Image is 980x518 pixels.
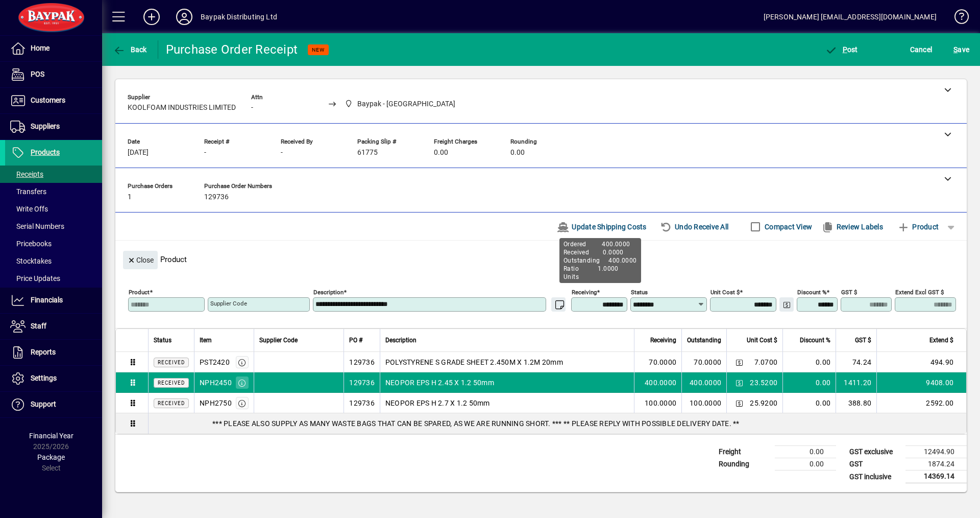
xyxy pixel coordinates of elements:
[844,458,905,470] td: GST
[732,355,746,369] button: Change Price Levels
[929,335,953,346] span: Extend $
[714,458,775,470] td: Rounding
[31,122,60,130] span: Suppliers
[825,45,858,54] span: ost
[910,41,933,58] span: Cancel
[782,372,836,393] td: 0.00
[129,289,150,296] mat-label: Product
[385,335,416,346] span: Description
[10,170,43,178] span: Receipts
[349,335,362,346] span: PO #
[434,149,448,157] span: 0.00
[681,372,726,393] td: 400.0000
[201,9,277,25] div: Baypak Distributing Ltd
[10,257,52,265] span: Stocktakes
[817,218,887,236] button: Review Labels
[158,380,185,386] span: Received
[31,374,57,382] span: Settings
[821,219,883,235] span: Review Labels
[344,352,380,372] td: 129736
[656,218,733,236] button: Undo Receive All
[31,322,46,330] span: Staff
[836,393,876,413] td: 388.80
[782,393,836,413] td: 0.00
[892,218,944,236] button: Product
[5,288,102,313] a: Financials
[836,372,876,393] td: 1411.20
[31,70,44,78] span: POS
[166,41,298,58] div: Purchase Order Receipt
[10,240,52,248] span: Pricebooks
[259,335,298,346] span: Supplier Code
[120,255,160,264] app-page-header-button: Close
[135,8,168,26] button: Add
[31,96,65,104] span: Customers
[843,45,847,54] span: P
[895,289,944,296] mat-label: Extend excl GST $
[710,289,740,296] mat-label: Unit Cost $
[102,40,158,59] app-page-header-button: Back
[779,297,794,312] button: Change Price Levels
[764,9,937,25] div: [PERSON_NAME] [EMAIL_ADDRESS][DOMAIN_NAME]
[650,335,676,346] span: Receiving
[380,372,634,393] td: NEOPOR EPS H 2.45 X 1.2 50mm
[844,446,905,458] td: GST exclusive
[559,238,641,283] div: Ordered 400.0000 Received 0.0000 Outstanding 400.0000 Ratio 1.0000 Units
[876,372,966,393] td: 9408.00
[5,314,102,339] a: Staff
[312,46,325,53] span: NEW
[822,40,861,59] button: Post
[750,398,777,408] span: 25.9200
[953,45,958,54] span: S
[123,251,158,269] button: Close
[947,2,967,35] a: Knowledge Base
[763,222,812,232] label: Compact View
[876,352,966,372] td: 494.90
[775,458,836,470] td: 0.00
[681,393,726,413] td: 100.0000
[149,418,966,429] div: *** PLEASE ALSO SUPPLY AS MANY WASTE BAGS THAT CAN BE SPARED, AS WE ARE RUNNING SHORT. *** ** PLE...
[31,148,60,156] span: Products
[5,270,102,287] a: Price Updates
[31,44,50,52] span: Home
[344,372,380,393] td: 129736
[5,235,102,252] a: Pricebooks
[115,241,967,272] div: Product
[553,218,651,236] button: Update Shipping Costs
[10,222,64,230] span: Serial Numbers
[342,98,460,110] span: Baypak - Onekawa
[5,62,102,87] a: POS
[10,205,48,213] span: Write Offs
[380,352,634,372] td: POLYSTYRENE S GRADE SHEET 2.450M X 1.2M 20mm
[855,335,871,346] span: GST $
[797,289,826,296] mat-label: Discount %
[5,36,102,61] a: Home
[158,401,185,406] span: Received
[5,166,102,183] a: Receipts
[357,99,455,109] span: Baypak - [GEOGRAPHIC_DATA]
[127,252,154,269] span: Close
[5,200,102,218] a: Write Offs
[775,446,836,458] td: 0.00
[631,289,648,296] mat-label: Status
[10,274,60,282] span: Price Updates
[128,193,132,201] span: 1
[200,398,232,408] div: NPH2750
[908,40,935,59] button: Cancel
[732,396,746,410] button: Change Price Levels
[313,289,344,296] mat-label: Description
[905,446,967,458] td: 12494.90
[251,104,253,112] span: -
[128,104,236,112] span: KOOLFOAM INDUSTRIES LIMITED
[168,8,201,26] button: Profile
[5,218,102,235] a: Serial Numbers
[31,296,63,304] span: Financials
[747,335,777,346] span: Unit Cost $
[905,458,967,470] td: 1874.24
[204,149,206,157] span: -
[10,187,46,196] span: Transfers
[844,470,905,483] td: GST inclusive
[113,45,147,54] span: Back
[572,289,597,296] mat-label: Receiving
[681,352,726,372] td: 70.0000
